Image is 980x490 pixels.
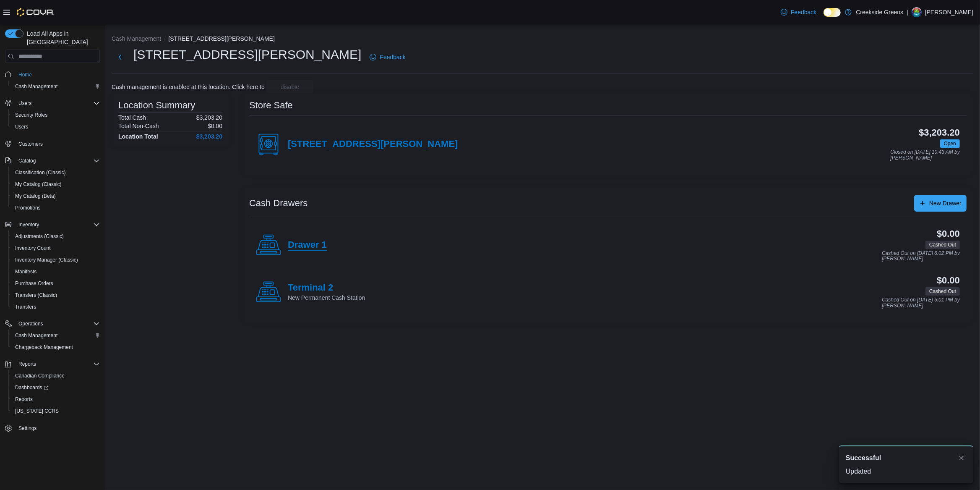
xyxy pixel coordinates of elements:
[18,100,31,107] span: Users
[12,371,100,381] span: Canadian Compliance
[12,81,100,92] span: Cash Management
[12,383,100,393] span: Dashboards
[8,289,103,301] button: Transfers (Classic)
[12,290,100,300] span: Transfers (Classic)
[940,139,960,148] span: Open
[925,287,960,296] span: Cashed Out
[15,169,66,176] span: Classification (Classic)
[846,466,967,477] div: Updated
[8,167,103,178] button: Classification (Classic)
[118,100,195,110] h3: Location Summary
[15,384,49,391] span: Dashboards
[12,243,100,253] span: Inventory Count
[12,371,68,381] a: Canadian Compliance
[15,156,100,166] span: Catalog
[18,71,32,78] span: Home
[12,168,100,178] span: Classification (Classic)
[118,133,158,140] h4: Location Total
[12,203,44,213] a: Promotions
[937,275,960,286] h3: $0.00
[12,394,100,404] span: Reports
[112,34,973,45] nav: An example of EuiBreadcrumbs
[118,114,146,121] h6: Total Cash
[15,359,39,369] button: Reports
[15,304,36,310] span: Transfers
[18,361,36,367] span: Reports
[12,342,100,352] span: Chargeback Management
[12,81,61,92] a: Cash Management
[846,453,881,463] span: Successful
[12,267,40,277] a: Manifests
[8,178,103,190] button: My Catalog (Classic)
[8,242,103,254] button: Inventory Count
[133,46,361,63] h1: [STREET_ADDRESS][PERSON_NAME]
[8,370,103,382] button: Canadian Compliance
[196,114,222,121] p: $3,203.20
[8,81,103,92] button: Cash Management
[15,423,100,433] span: Settings
[8,278,103,289] button: Purchase Orders
[15,280,53,287] span: Purchase Orders
[15,319,47,329] button: Operations
[15,139,46,149] a: Customers
[8,254,103,266] button: Inventory Manager (Classic)
[18,221,39,228] span: Inventory
[12,231,67,241] a: Adjustments (Classic)
[8,190,103,202] button: My Catalog (Beta)
[12,302,100,312] span: Transfers
[937,229,960,239] h3: $0.00
[8,382,103,393] a: Dashboards
[12,168,69,178] a: Classification (Classic)
[15,181,62,188] span: My Catalog (Classic)
[15,193,56,199] span: My Catalog (Beta)
[925,241,960,249] span: Cashed Out
[15,292,57,299] span: Transfers (Classic)
[914,195,967,212] button: New Drawer
[2,155,103,167] button: Catalog
[12,203,100,213] span: Promotions
[925,7,973,17] p: [PERSON_NAME]
[15,233,64,240] span: Adjustments (Classic)
[912,7,922,17] div: Pat McCaffrey
[17,8,54,16] img: Cova
[944,140,956,147] span: Open
[15,83,57,90] span: Cash Management
[15,220,100,230] span: Inventory
[12,278,100,288] span: Purchase Orders
[23,29,100,46] span: Load All Apps in [GEOGRAPHIC_DATA]
[2,422,103,434] button: Settings
[15,204,41,211] span: Promotions
[8,405,103,417] button: [US_STATE] CCRS
[15,98,35,108] button: Users
[15,245,51,252] span: Inventory Count
[791,8,816,16] span: Feedback
[18,425,36,432] span: Settings
[15,408,59,414] span: [US_STATE] CCRS
[15,123,28,130] span: Users
[12,179,100,189] span: My Catalog (Classic)
[8,393,103,405] button: Reports
[8,109,103,121] button: Security Roles
[2,138,103,150] button: Customers
[8,121,103,133] button: Users
[12,243,54,253] a: Inventory Count
[112,49,128,66] button: Next
[12,342,76,352] a: Chargeback Management
[281,83,299,91] span: disable
[12,191,59,201] a: My Catalog (Beta)
[15,156,39,166] button: Catalog
[12,330,61,341] a: Cash Management
[112,84,265,90] p: Cash management is enabled at this location. Click here to
[196,133,222,140] h4: $3,203.20
[288,240,327,251] h4: Drawer 1
[380,53,405,61] span: Feedback
[15,268,36,275] span: Manifests
[2,318,103,330] button: Operations
[882,251,960,262] p: Cashed Out on [DATE] 6:02 PM by [PERSON_NAME]
[12,191,100,201] span: My Catalog (Beta)
[777,4,820,21] a: Feedback
[12,255,100,265] span: Inventory Manager (Classic)
[8,266,103,278] button: Manifests
[5,65,100,456] nav: Complex example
